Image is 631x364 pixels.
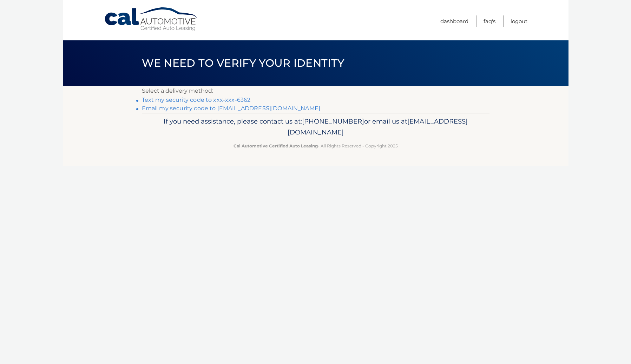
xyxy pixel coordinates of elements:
[142,97,251,103] a: Text my security code to xxx-xxx-6362
[104,7,199,32] a: Cal Automotive
[142,105,321,112] a: Email my security code to [EMAIL_ADDRESS][DOMAIN_NAME]
[511,15,527,27] a: Logout
[142,86,489,96] p: Select a delivery method:
[484,15,495,27] a: FAQ's
[142,57,344,70] span: We need to verify your identity
[234,143,318,148] strong: Cal Automotive Certified Auto Leasing
[146,116,485,138] p: If you need assistance, please contact us at: or email us at
[146,142,485,150] p: - All Rights Reserved - Copyright 2025
[302,117,364,125] span: [PHONE_NUMBER]
[440,15,468,27] a: Dashboard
